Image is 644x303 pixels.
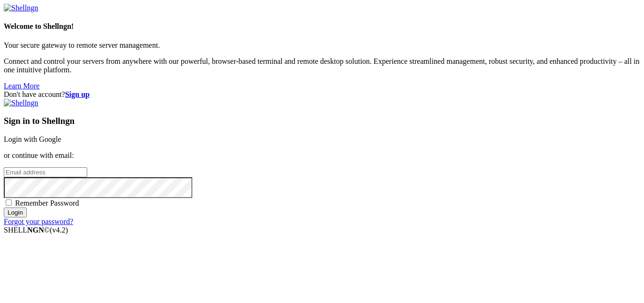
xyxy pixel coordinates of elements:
[4,167,87,177] input: Email address
[15,199,79,207] span: Remember Password
[27,226,44,234] b: NGN
[4,151,640,160] p: or continue with email:
[4,82,40,90] a: Learn More
[4,135,61,143] a: Login with Google
[4,41,640,50] p: Your secure gateway to remote server management.
[4,116,640,126] h3: Sign in to Shellngn
[4,226,68,234] span: SHELL ©
[50,226,68,234] span: 4.2.0
[4,208,27,217] input: Login
[4,217,73,225] a: Forgot your password?
[4,4,38,12] img: Shellngn
[4,90,640,99] div: Don't have account?
[65,90,90,98] a: Sign up
[6,199,12,206] input: Remember Password
[4,22,640,31] h4: Welcome to Shellngn!
[4,57,640,74] p: Connect and control your servers from anywhere with our powerful, browser-based terminal and remo...
[4,99,38,107] img: Shellngn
